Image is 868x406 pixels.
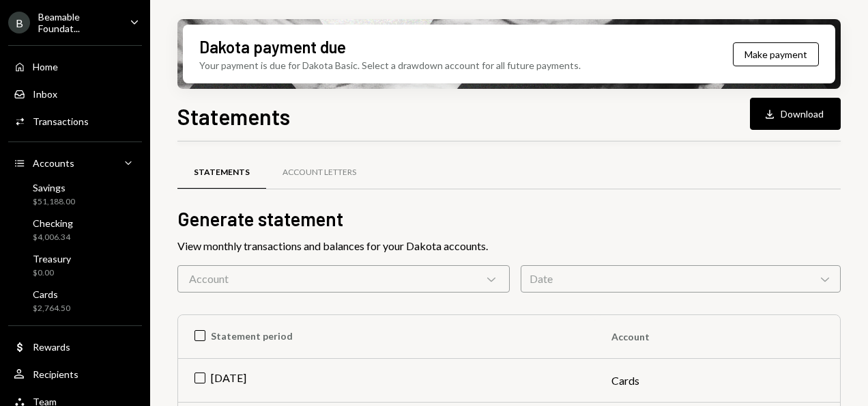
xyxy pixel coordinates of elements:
[177,155,266,190] a: Statements
[8,12,30,33] div: B
[33,232,73,243] div: $4,006.34
[33,157,74,169] div: Accounts
[266,155,373,190] a: Account Letters
[8,334,142,359] a: Rewards
[33,303,70,314] div: $2,764.50
[177,238,841,254] div: View monthly transactions and balances for your Dakota accounts.
[733,42,819,66] button: Make payment
[33,341,70,353] div: Rewards
[38,11,119,34] div: Beamable Foundat...
[33,288,70,300] div: Cards
[199,58,581,72] div: Your payment is due for Dakota Basic. Select a drawdown account for all future payments.
[283,167,356,178] div: Account Letters
[8,178,142,211] a: Savings$51,188.00
[8,249,142,282] a: Treasury$0.00
[194,167,250,178] div: Statements
[750,98,841,130] button: Download
[8,150,142,175] a: Accounts
[521,265,841,293] div: Date
[33,116,89,127] div: Transactions
[33,61,58,72] div: Home
[8,362,142,386] a: Recipients
[33,267,71,279] div: $0.00
[33,182,75,193] div: Savings
[8,81,142,106] a: Inbox
[595,315,840,359] th: Account
[199,36,346,58] div: Dakota payment due
[33,253,71,265] div: Treasury
[8,109,142,133] a: Transactions
[595,359,840,403] td: Cards
[8,54,142,79] a: Home
[8,284,142,317] a: Cards$2,764.50
[33,368,78,380] div: Recipients
[33,88,57,100] div: Inbox
[177,103,290,130] h1: Statements
[8,213,142,246] a: Checking$4,006.34
[33,196,75,208] div: $51,188.00
[177,265,510,293] div: Account
[177,206,841,232] h2: Generate statement
[33,217,73,229] div: Checking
